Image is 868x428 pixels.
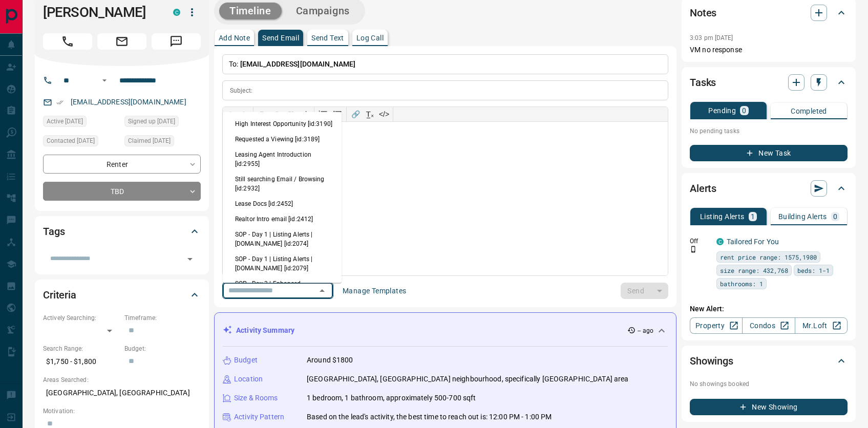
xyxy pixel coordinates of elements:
[223,131,342,146] li: Requested a Viewing [id:3189]
[219,34,250,41] p: Add Note
[223,321,668,340] div: Activity Summary-- ago
[269,107,284,121] button: 𝑰
[43,4,158,20] h1: [PERSON_NAME]
[43,313,119,323] p: Actively Searching:
[43,375,201,384] p: Areas Searched:
[716,238,724,245] div: condos.ca
[690,180,716,197] h2: Alerts
[234,412,284,422] p: Activity Pattern
[690,5,716,21] h2: Notes
[690,399,848,415] button: New Showing
[43,344,119,353] p: Search Range:
[183,252,197,266] button: Open
[311,34,344,41] p: Send Text
[43,182,201,201] div: TBD
[223,171,342,196] li: Still searching Email / Browsing [id:2932]
[237,107,251,121] button: ↷
[307,374,628,384] p: [GEOGRAPHIC_DATA], [GEOGRAPHIC_DATA] neighbourhood, specifically [GEOGRAPHIC_DATA] area
[219,3,282,19] button: Timeline
[173,9,180,16] div: condos.ca
[47,136,95,146] span: Contacted [DATE]
[690,70,848,95] div: Tasks
[43,135,119,149] div: Wed Jun 04 2025
[240,60,356,68] span: [EMAIL_ADDRESS][DOMAIN_NAME]
[43,223,65,240] h2: Tags
[288,110,293,118] span: 𝐔
[223,275,342,309] li: SOP - Day 3 | Enhanced Demographic | [DOMAIN_NAME] [id:2075]
[621,283,668,299] div: split button
[43,406,201,416] p: Motivation:
[330,107,345,121] button: Bullet list
[230,86,252,95] p: Subject:
[690,145,848,161] button: New Task
[43,219,201,244] div: Tags
[43,155,201,174] div: Renter
[124,116,201,130] div: Mon Jun 02 2025
[708,107,736,114] p: Pending
[720,279,763,289] span: bathrooms: 1
[778,213,827,220] p: Building Alerts
[43,283,201,307] div: Criteria
[124,313,201,323] p: Timeframe:
[236,325,294,336] p: Activity Summary
[152,33,201,50] span: Message
[222,54,668,74] p: To:
[284,107,298,121] button: 𝐔
[690,353,733,369] h2: Showings
[795,317,848,334] a: Mr.Loft
[43,353,119,370] p: $1,750 - $1,800
[47,116,83,126] span: Active [DATE]
[223,107,237,121] button: ↶
[356,34,384,41] p: Log Call
[742,317,795,334] a: Condos
[690,349,848,373] div: Showings
[690,1,848,25] div: Notes
[363,107,377,121] button: T̲ₓ
[638,326,653,335] p: -- ago
[223,251,342,275] li: SOP - Day 1 | Listing Alerts | [DOMAIN_NAME] [id:2079]
[43,116,119,130] div: Sat Jun 07 2025
[690,317,743,334] a: Property
[124,344,201,353] p: Budget:
[348,107,363,121] button: 🔗
[262,34,299,41] p: Send Email
[690,304,848,314] p: New Alert:
[71,98,186,106] a: [EMAIL_ADDRESS][DOMAIN_NAME]
[720,252,817,262] span: rent price range: 1575,1980
[307,393,476,403] p: 1 bedroom, 1 bathroom, approximately 500-700 sqft
[234,393,278,403] p: Size & Rooms
[98,74,111,87] button: Open
[315,284,329,298] button: Close
[700,213,745,220] p: Listing Alerts
[690,74,716,91] h2: Tasks
[690,34,733,41] p: 3:03 pm [DATE]
[301,110,309,118] s: ab
[223,146,342,171] li: Leasing Agent Introduction [id:2955]
[298,107,312,121] button: ab
[56,99,63,106] svg: Email Verified
[690,45,848,55] p: VM no response
[751,213,755,220] p: 1
[43,33,92,50] span: Call
[791,108,827,115] p: Completed
[336,283,412,299] button: Manage Templates
[690,237,710,246] p: Off
[223,211,342,226] li: Realtor Intro email [id:2412]
[690,379,848,389] p: No showings booked
[97,33,146,50] span: Email
[234,355,258,366] p: Budget
[307,412,552,422] p: Based on the lead's activity, the best time to reach out is: 12:00 PM - 1:00 PM
[690,246,697,253] svg: Push Notification Only
[720,265,788,275] span: size range: 432,768
[690,123,848,139] p: No pending tasks
[128,136,171,146] span: Claimed [DATE]
[234,374,263,384] p: Location
[43,287,76,303] h2: Criteria
[124,135,201,149] div: Mon Jun 02 2025
[43,384,201,401] p: [GEOGRAPHIC_DATA], [GEOGRAPHIC_DATA]
[255,107,269,121] button: 𝐁
[286,3,360,19] button: Campaigns
[742,107,746,114] p: 0
[316,107,330,121] button: Numbered list
[727,238,779,246] a: Tailored For You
